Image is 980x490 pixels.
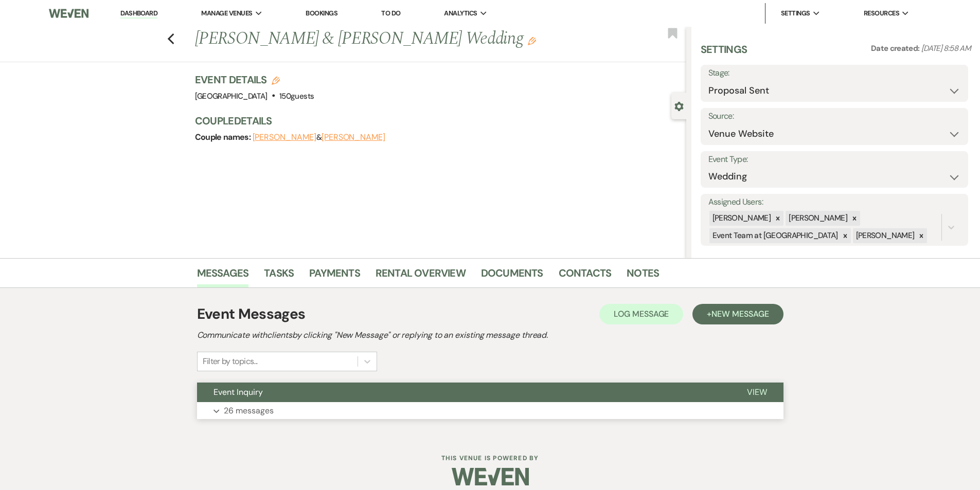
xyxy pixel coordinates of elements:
a: Payments [309,265,360,287]
a: Messages [197,265,249,287]
a: To Do [381,9,400,17]
h3: Couple Details [195,114,676,128]
span: Event Inquiry [213,387,263,397]
a: Rental Overview [376,265,466,287]
button: [PERSON_NAME] [322,133,385,141]
h3: Settings [701,42,747,65]
p: 26 messages [224,404,274,418]
button: +New Message [692,304,783,324]
button: [PERSON_NAME] [253,133,316,141]
span: & [253,132,385,142]
h2: Communicate with clients by clicking "New Message" or replying to an existing message thread. [197,329,783,341]
label: Assigned Users: [708,195,960,210]
span: Resources [864,8,899,19]
div: [PERSON_NAME] [853,228,916,243]
img: Weven Logo [49,3,88,24]
a: Tasks [264,265,294,287]
span: Settings [781,8,810,19]
span: [DATE] 8:58 AM [921,43,971,53]
span: View [747,387,767,397]
button: Edit [528,36,536,45]
button: Log Message [599,304,683,324]
div: [PERSON_NAME] [709,211,773,226]
span: Couple names: [195,132,253,142]
div: [PERSON_NAME] [786,211,849,226]
button: Close lead details [674,101,684,111]
span: Analytics [444,8,477,19]
a: Documents [481,265,543,287]
label: Stage: [708,66,960,81]
span: 150 guests [279,91,314,101]
label: Event Type: [708,152,960,167]
button: Event Inquiry [197,383,730,402]
span: New Message [711,308,769,319]
span: [GEOGRAPHIC_DATA] [195,91,268,101]
a: Notes [627,265,659,287]
a: Bookings [306,9,337,17]
span: Manage Venues [201,8,252,19]
div: Event Team at [GEOGRAPHIC_DATA] [709,228,840,243]
h3: Event Details [195,72,314,87]
h1: Event Messages [197,303,306,325]
h1: [PERSON_NAME] & [PERSON_NAME] Wedding [195,27,584,51]
label: Source: [708,109,960,124]
a: Contacts [559,265,612,287]
div: Filter by topics... [203,355,258,368]
button: 26 messages [197,402,783,420]
span: Log Message [614,308,669,319]
span: Date created: [871,43,921,53]
button: View [730,383,783,402]
a: Dashboard [120,9,157,19]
